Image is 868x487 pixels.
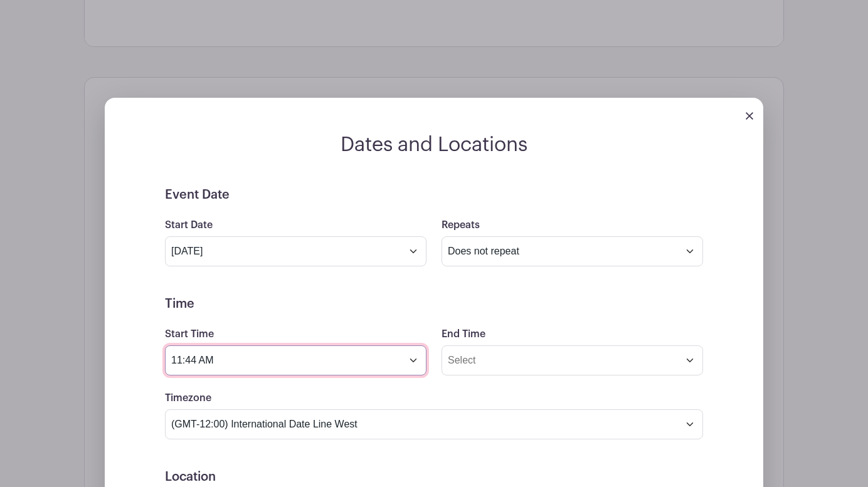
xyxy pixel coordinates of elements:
label: Start Date [165,219,213,231]
h5: Time [165,296,703,312]
label: End Time [442,328,485,340]
label: Repeats [442,219,480,231]
h2: Dates and Locations [105,133,763,157]
label: Start Time [165,328,214,340]
h5: Event Date [165,187,703,202]
h5: Location [165,469,703,484]
input: Select [165,236,426,266]
input: Select [165,345,426,375]
label: Timezone [165,392,211,404]
input: Select [442,345,703,375]
img: close_button-5f87c8562297e5c2d7936805f587ecaba9071eb48480494691a3f1689db116b3.svg [746,112,753,120]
